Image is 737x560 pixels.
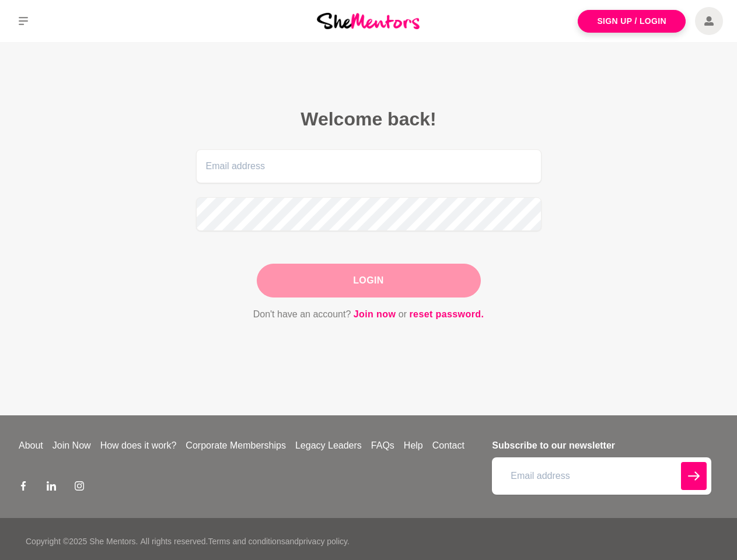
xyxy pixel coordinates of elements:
p: Copyright © 2025 She Mentors . [26,535,138,548]
a: Corporate Memberships [181,439,291,453]
a: Instagram [75,481,84,495]
img: She Mentors Logo [317,13,420,29]
a: Join Now [48,439,96,453]
p: All rights reserved. and . [140,535,349,548]
a: How does it work? [96,439,181,453]
h4: Subscribe to our newsletter [492,439,711,453]
a: Help [399,439,428,453]
a: privacy policy [299,537,347,546]
a: LinkedIn [47,481,56,495]
a: About [14,439,48,453]
a: reset password. [409,307,484,322]
a: Facebook [19,481,28,495]
a: FAQs [366,439,399,453]
a: Sign Up / Login [578,10,686,33]
input: Email address [492,457,711,495]
a: Terms and conditions [208,537,285,546]
a: Legacy Leaders [291,439,366,453]
a: Contact [428,439,469,453]
input: Email address [196,149,542,183]
p: Don't have an account? or [196,307,542,322]
h2: Welcome back! [196,107,542,131]
a: Join now [354,307,396,322]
